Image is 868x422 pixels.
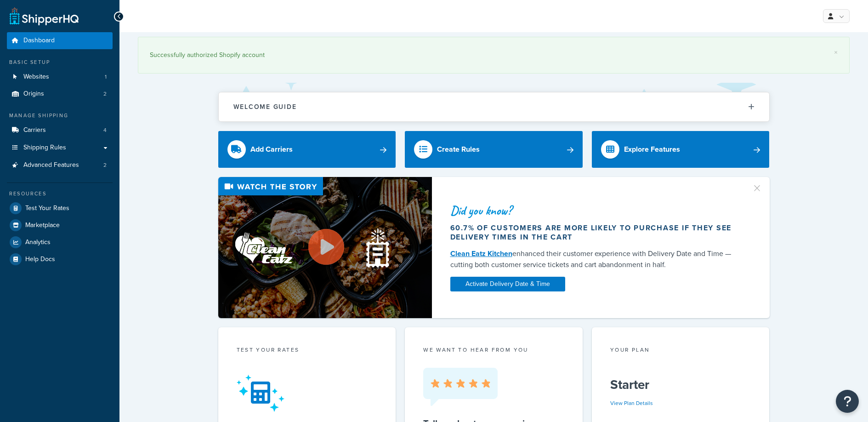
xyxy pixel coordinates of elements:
div: Add Carriers [250,143,293,156]
a: Activate Delivery Date & Time [450,277,565,291]
span: 2 [103,161,107,169]
a: Help Docs [7,251,113,268]
a: Add Carriers [218,131,396,168]
div: Did you know? [450,204,741,217]
div: Successfully authorized Shopify account [150,49,838,62]
span: Help Docs [25,256,55,263]
div: Test your rates [237,346,378,356]
div: Explore Features [624,143,680,156]
a: Carriers4 [7,122,113,139]
span: Shipping Rules [23,144,66,152]
a: Origins2 [7,86,113,103]
a: Clean Eatz Kitchen [450,248,512,259]
li: Websites [7,68,113,86]
span: Carriers [23,126,46,134]
span: 2 [103,90,107,98]
a: Websites1 [7,68,113,86]
a: Shipping Rules [7,139,113,156]
a: Create Rules [405,131,583,168]
span: Analytics [25,239,51,246]
div: enhanced their customer experience with Delivery Date and Time — cutting both customer service ti... [450,248,741,270]
span: Marketplace [25,222,60,229]
span: Test Your Rates [25,205,69,212]
a: View Plan Details [610,399,653,407]
button: Open Resource Center [836,390,859,413]
a: Marketplace [7,217,113,234]
h5: Starter [610,377,751,392]
p: we want to hear from you [423,346,564,354]
div: Manage Shipping [7,112,113,120]
span: 4 [103,126,107,134]
img: Video thumbnail [218,177,432,318]
span: Advanced Features [23,161,79,169]
h2: Welcome Guide [233,103,297,110]
a: Explore Features [592,131,770,168]
a: × [834,49,838,56]
div: 60.7% of customers are more likely to purchase if they see delivery times in the cart [450,223,741,242]
button: Welcome Guide [219,92,769,121]
a: Test Your Rates [7,200,113,217]
a: Dashboard [7,32,113,49]
div: Resources [7,190,113,198]
span: Websites [23,73,49,81]
li: Advanced Features [7,157,113,174]
div: Create Rules [437,143,480,156]
span: 1 [105,73,107,81]
span: Dashboard [23,37,55,45]
div: Your Plan [610,346,751,356]
a: Advanced Features2 [7,157,113,174]
div: Basic Setup [7,58,113,66]
li: Carriers [7,122,113,139]
li: Origins [7,86,113,103]
span: Origins [23,90,44,98]
a: Analytics [7,234,113,251]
